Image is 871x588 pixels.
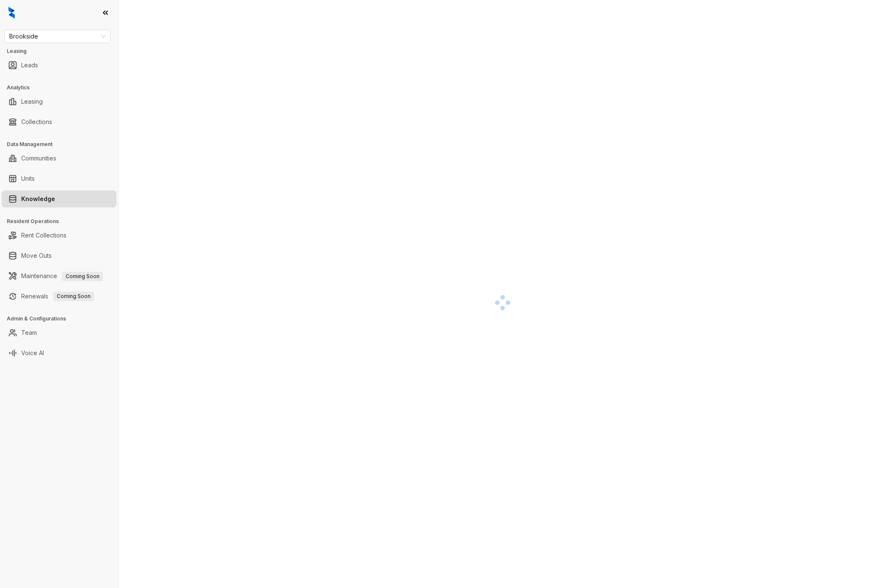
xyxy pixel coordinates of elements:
[2,247,116,264] li: Move Outs
[2,190,116,207] li: Knowledge
[62,272,103,281] span: Coming Soon
[21,324,37,341] a: Team
[21,247,52,264] a: Move Outs
[2,288,116,305] li: Renewals
[2,57,116,74] li: Leads
[2,93,116,110] li: Leasing
[2,113,116,130] li: Collections
[2,268,116,284] li: Maintenance
[7,84,118,91] h3: Analytics
[21,227,66,244] a: Rent Collections
[2,150,116,167] li: Communities
[21,113,52,130] a: Collections
[21,150,56,167] a: Communities
[2,170,116,187] li: Units
[2,227,116,244] li: Rent Collections
[21,190,55,207] a: Knowledge
[21,288,94,305] a: RenewalsComing Soon
[53,292,94,301] span: Coming Soon
[7,315,118,323] h3: Admin & Configurations
[8,7,15,19] img: logo
[9,30,105,43] span: Brookside
[21,93,43,110] a: Leasing
[7,141,118,148] h3: Data Management
[21,345,44,362] a: Voice AI
[21,57,38,74] a: Leads
[7,47,118,55] h3: Leasing
[21,170,35,187] a: Units
[2,324,116,341] li: Team
[7,218,118,225] h3: Resident Operations
[2,345,116,362] li: Voice AI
